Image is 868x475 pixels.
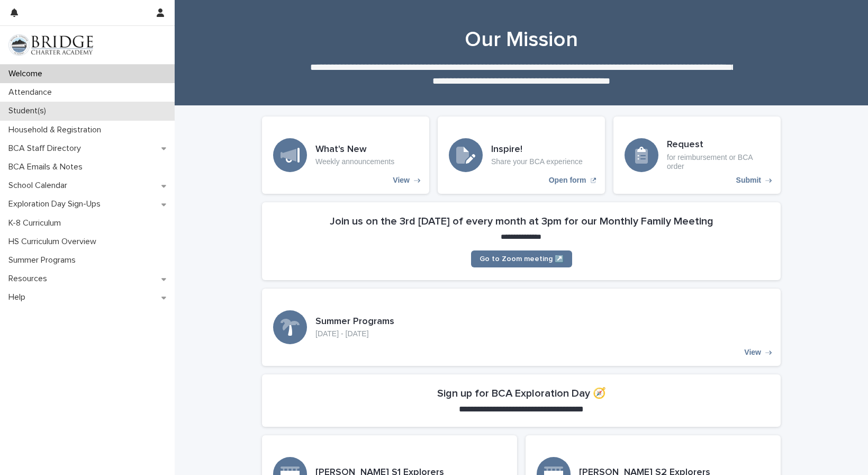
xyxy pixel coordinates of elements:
p: View [744,348,761,357]
p: Share your BCA experience [491,157,583,166]
p: K-8 Curriculum [4,218,69,228]
p: for reimbursement or BCA order [667,153,770,171]
h3: Inspire! [491,144,583,156]
p: BCA Emails & Notes [4,162,91,172]
h2: Sign up for BCA Exploration Day 🧭 [437,387,606,400]
a: View [262,116,429,194]
p: Household & Registration [4,125,110,135]
h3: Summer Programs [315,316,394,328]
h3: What's New [315,144,394,156]
h2: Join us on the 3rd [DATE] of every month at 3pm for our Monthly Family Meeting [330,215,713,228]
a: Open form [438,116,605,194]
p: Attendance [4,87,60,97]
p: View [393,176,410,185]
p: Open form [549,176,586,185]
p: Resources [4,274,56,284]
p: Student(s) [4,106,55,116]
a: Submit [613,116,781,194]
p: [DATE] - [DATE] [315,329,394,338]
p: Weekly announcements [315,157,394,166]
p: Welcome [4,69,51,79]
p: Summer Programs [4,255,84,265]
img: V1C1m3IdTEidaUdm9Hs0 [8,34,93,56]
h1: Our Mission [262,27,781,52]
p: BCA Staff Directory [4,144,89,154]
a: View [262,289,781,366]
p: HS Curriculum Overview [4,237,105,247]
a: Go to Zoom meeting ↗️ [471,250,572,267]
span: Go to Zoom meeting ↗️ [480,255,564,263]
p: School Calendar [4,181,76,191]
p: Exploration Day Sign-Ups [4,199,109,209]
p: Submit [736,176,761,185]
p: Help [4,292,34,302]
h3: Request [667,139,770,151]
